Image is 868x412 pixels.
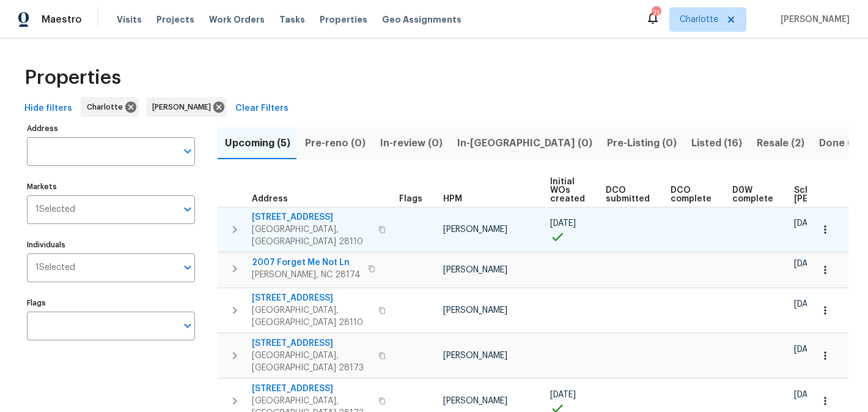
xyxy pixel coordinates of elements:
[20,97,77,120] button: Hide filters
[252,337,371,350] span: [STREET_ADDRESS]
[252,383,371,395] span: [STREET_ADDRESS]
[794,260,820,268] span: [DATE]
[732,186,773,203] span: D0W complete
[156,13,194,26] span: Projects
[794,391,820,399] span: [DATE]
[794,345,820,354] span: [DATE]
[252,223,371,248] span: [GEOGRAPHIC_DATA], [GEOGRAPHIC_DATA] 28110
[380,135,443,152] span: In-review (0)
[443,266,507,274] span: [PERSON_NAME]
[42,13,82,26] span: Maestro
[382,13,462,26] span: Geo Assignments
[320,13,367,26] span: Properties
[550,219,576,228] span: [DATE]
[252,257,361,269] span: 2007 Forget Me Not Ln
[757,135,804,152] span: Resale (2)
[152,101,216,113] span: [PERSON_NAME]
[794,186,863,203] span: Scheduled [PERSON_NAME]
[179,143,196,160] button: Open
[24,101,72,116] span: Hide filters
[776,13,850,26] span: [PERSON_NAME]
[27,299,195,307] label: Flags
[443,397,507,405] span: [PERSON_NAME]
[87,101,128,113] span: Charlotte
[146,97,227,117] div: [PERSON_NAME]
[179,259,196,276] button: Open
[117,13,142,26] span: Visits
[652,7,660,20] div: 71
[252,195,288,203] span: Address
[179,317,196,334] button: Open
[443,225,507,234] span: [PERSON_NAME]
[27,125,195,132] label: Address
[252,211,371,223] span: [STREET_ADDRESS]
[680,13,718,26] span: Charlotte
[279,15,305,24] span: Tasks
[35,263,75,273] span: 1 Selected
[252,269,361,281] span: [PERSON_NAME], NC 28174
[305,135,366,152] span: Pre-reno (0)
[606,186,650,203] span: DCO submitted
[24,72,121,84] span: Properties
[671,186,712,203] span: DCO complete
[35,204,75,215] span: 1 Selected
[252,304,371,329] span: [GEOGRAPHIC_DATA], [GEOGRAPHIC_DATA] 28110
[179,201,196,218] button: Open
[794,300,820,309] span: [DATE]
[550,391,576,399] span: [DATE]
[209,13,265,26] span: Work Orders
[81,97,139,117] div: Charlotte
[230,97,293,120] button: Clear Filters
[235,101,289,116] span: Clear Filters
[550,178,585,203] span: Initial WOs created
[252,292,371,304] span: [STREET_ADDRESS]
[27,241,195,249] label: Individuals
[27,183,195,190] label: Markets
[399,195,422,203] span: Flags
[457,135,592,152] span: In-[GEOGRAPHIC_DATA] (0)
[794,219,820,228] span: [DATE]
[607,135,677,152] span: Pre-Listing (0)
[443,306,507,315] span: [PERSON_NAME]
[252,350,371,374] span: [GEOGRAPHIC_DATA], [GEOGRAPHIC_DATA] 28173
[225,135,290,152] span: Upcoming (5)
[443,195,462,203] span: HPM
[691,135,742,152] span: Listed (16)
[443,351,507,360] span: [PERSON_NAME]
